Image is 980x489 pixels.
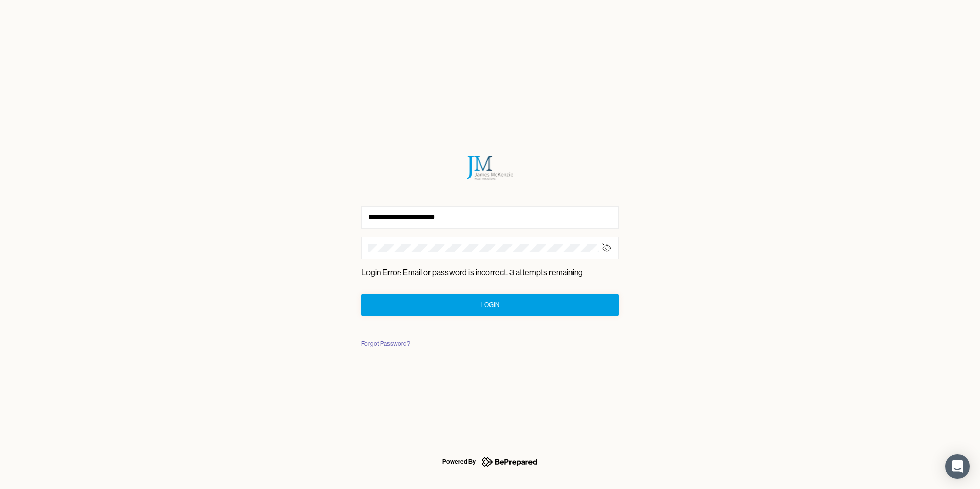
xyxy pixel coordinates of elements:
[361,156,619,316] form: Login Error: Email or password is incorrect. 3 attempts remaining
[481,300,499,310] div: Login
[361,339,410,349] div: Forgot Password?
[945,454,970,479] div: Open Intercom Messenger
[442,456,476,468] div: Powered By
[361,294,619,316] button: Login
